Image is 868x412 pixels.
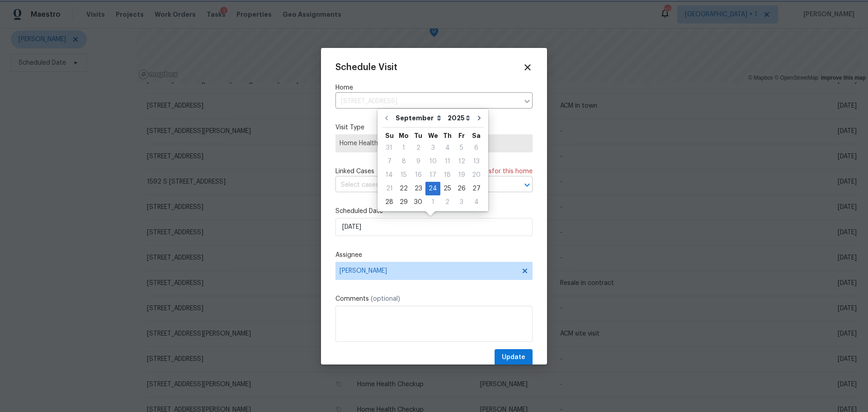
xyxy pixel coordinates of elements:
[396,195,411,209] div: Mon Sep 29 2025
[425,195,440,209] div: Wed Oct 01 2025
[335,123,533,132] label: Visit Type
[335,207,533,216] label: Scheduled Date
[454,169,469,181] div: 19
[335,251,533,260] label: Assignee
[425,182,440,195] div: Wed Sep 24 2025
[393,111,445,125] select: Month
[440,195,454,209] div: Thu Oct 02 2025
[502,352,525,363] span: Update
[340,139,528,148] span: Home Health Checkup
[382,169,396,181] div: 14
[469,141,484,155] div: Sat Sep 06 2025
[445,111,472,125] select: Year
[335,83,533,92] label: Home
[335,294,533,303] label: Comments
[425,182,440,195] div: 24
[469,195,484,209] div: Sat Oct 04 2025
[335,95,519,109] input: Enter in an address
[335,63,397,72] span: Schedule Visit
[382,182,396,195] div: Sun Sep 21 2025
[385,133,394,139] abbr: Sunday
[396,169,411,181] div: 15
[382,182,396,195] div: 21
[440,155,454,168] div: Thu Sep 11 2025
[523,62,533,72] span: Close
[469,196,484,208] div: 4
[425,168,440,182] div: Wed Sep 17 2025
[382,196,396,208] div: 28
[382,155,396,168] div: Sun Sep 07 2025
[469,155,484,168] div: 13
[440,196,454,208] div: 2
[411,182,425,195] div: Tue Sep 23 2025
[425,141,440,155] div: Wed Sep 03 2025
[396,182,411,195] div: Mon Sep 22 2025
[382,168,396,182] div: Sun Sep 14 2025
[440,168,454,182] div: Thu Sep 18 2025
[396,196,411,208] div: 29
[382,142,396,154] div: 31
[425,169,440,181] div: 17
[411,155,425,168] div: Tue Sep 09 2025
[425,155,440,168] div: 10
[411,168,425,182] div: Tue Sep 16 2025
[454,195,469,209] div: Fri Oct 03 2025
[440,142,454,154] div: 4
[382,155,396,168] div: 7
[411,195,425,209] div: Tue Sep 30 2025
[396,182,411,195] div: 22
[396,142,411,154] div: 1
[454,142,469,154] div: 5
[382,195,396,209] div: Sun Sep 28 2025
[440,155,454,168] div: 11
[396,141,411,155] div: Mon Sep 01 2025
[454,155,469,168] div: 12
[396,155,411,168] div: Mon Sep 08 2025
[411,155,425,168] div: 9
[411,142,425,154] div: 2
[340,267,517,275] span: [PERSON_NAME]
[440,182,454,195] div: Thu Sep 25 2025
[371,296,400,302] span: (optional)
[458,133,465,139] abbr: Friday
[454,182,469,195] div: Fri Sep 26 2025
[411,182,425,195] div: 23
[443,133,452,139] abbr: Thursday
[380,109,393,127] button: Go to previous month
[428,133,438,139] abbr: Wednesday
[454,168,469,182] div: Fri Sep 19 2025
[469,168,484,182] div: Sat Sep 20 2025
[469,155,484,168] div: Sat Sep 13 2025
[469,182,484,195] div: Sat Sep 27 2025
[469,142,484,154] div: 6
[425,196,440,208] div: 1
[425,155,440,168] div: Wed Sep 10 2025
[521,179,533,191] button: Open
[440,141,454,155] div: Thu Sep 04 2025
[495,349,533,366] button: Update
[454,155,469,168] div: Fri Sep 12 2025
[454,196,469,208] div: 3
[440,182,454,195] div: 25
[472,133,481,139] abbr: Saturday
[440,169,454,181] div: 18
[469,169,484,181] div: 20
[472,109,486,127] button: Go to next month
[335,167,374,176] span: Linked Cases
[396,168,411,182] div: Mon Sep 15 2025
[454,182,469,195] div: 26
[454,141,469,155] div: Fri Sep 05 2025
[396,155,411,168] div: 8
[335,178,507,192] input: Select cases
[414,133,422,139] abbr: Tuesday
[425,142,440,154] div: 3
[335,218,533,236] input: M/D/YYYY
[469,182,484,195] div: 27
[411,141,425,155] div: Tue Sep 02 2025
[411,169,425,181] div: 16
[399,133,409,139] abbr: Monday
[411,196,425,208] div: 30
[382,141,396,155] div: Sun Aug 31 2025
